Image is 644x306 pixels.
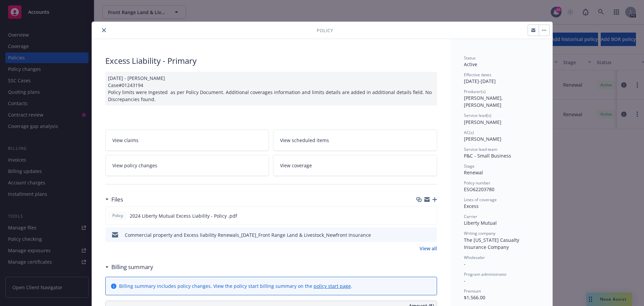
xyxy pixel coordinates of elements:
span: - [464,261,466,267]
div: Files [105,195,123,204]
span: The [US_STATE] Casualty Insurance Company [464,237,521,250]
a: View policy changes [105,155,269,176]
span: P&C - Small Business [464,152,511,159]
span: Active [464,61,477,68]
span: View scheduled items [280,137,329,144]
a: policy start page [314,283,351,289]
span: Effective dates [464,72,491,78]
a: View scheduled items [273,130,437,151]
div: Commercial property and Excess liability Renewals_[DATE]_Front Range Land & Livestock_Newfront In... [125,231,371,238]
div: Excess [464,203,539,210]
span: Premium [464,288,481,294]
span: $1,566.00 [464,294,485,301]
span: Wholesaler [464,255,485,260]
a: View coverage [273,155,437,176]
span: 2024 Liberty Mutual Excess Liability - Policy .pdf [130,212,237,219]
button: preview file [428,231,434,238]
span: Service lead(s) [464,113,491,118]
button: download file [417,212,423,219]
span: AC(s) [464,130,474,135]
div: Billing summary [105,263,153,271]
span: ESO62203780 [464,186,494,192]
span: Liberty Mutual [464,220,497,226]
span: Policy [111,213,124,219]
div: Excess Liability - Primary [105,55,437,67]
span: View policy changes [112,162,157,169]
span: Policy number [464,180,490,186]
span: Service lead team [464,146,497,152]
span: Status [464,55,476,61]
span: Policy [317,27,333,34]
div: Billing summary includes policy changes. View the policy start billing summary on the . [119,282,352,290]
a: View all [420,245,437,252]
span: Producer(s) [464,89,486,94]
div: [DATE] - [DATE] [464,72,539,85]
span: Renewal [464,169,483,176]
span: - [464,277,466,284]
span: [PERSON_NAME], [PERSON_NAME] [464,95,504,108]
h3: Billing summary [111,263,153,271]
span: View coverage [280,162,312,169]
button: preview file [428,212,434,219]
span: View claims [112,137,139,144]
a: View claims [105,130,269,151]
div: [DATE] - [PERSON_NAME] Case#01243194 Policy limits were Ingested as per Policy Document. Addition... [105,72,437,105]
span: Carrier [464,214,477,219]
button: download file [418,231,423,238]
h3: Files [111,195,123,204]
span: Lines of coverage [464,197,497,203]
span: Writing company [464,230,495,236]
span: [PERSON_NAME] [464,119,501,125]
button: close [100,26,108,34]
span: Stage [464,163,475,169]
span: [PERSON_NAME] [464,136,501,142]
span: Program administrator [464,271,507,277]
